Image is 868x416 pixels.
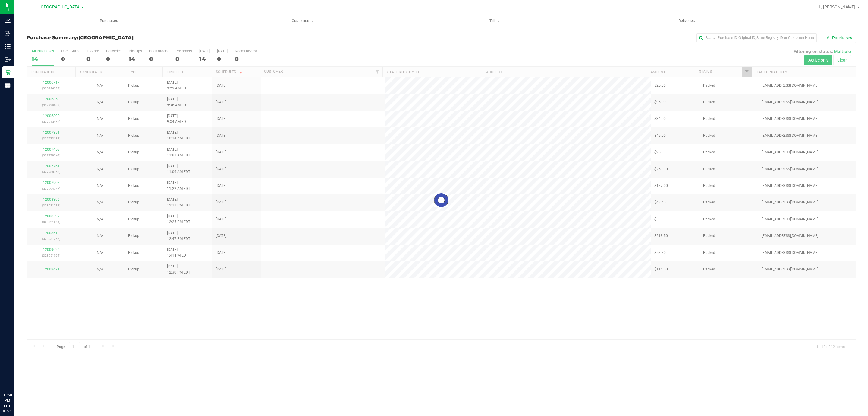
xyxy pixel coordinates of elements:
span: Customers [207,18,398,24]
span: Tills [399,18,590,24]
button: All Purchases [823,33,856,43]
inline-svg: Inbound [5,30,11,37]
span: [GEOGRAPHIC_DATA] [78,35,134,40]
inline-svg: Analytics [5,18,11,24]
a: Tills [398,14,590,27]
span: Hi, [PERSON_NAME]! [817,5,857,9]
p: 01:50 PM EDT [3,392,12,409]
span: Purchases [14,18,206,24]
a: Customers [206,14,398,27]
input: Search Purchase ID, Original ID, State Registry ID or Customer Name... [696,33,817,42]
iframe: Resource center unread badge [18,367,25,374]
inline-svg: Retail [5,69,11,75]
span: Deliveries [670,18,703,24]
p: 09/26 [3,409,12,413]
inline-svg: Inventory [5,43,11,50]
inline-svg: Outbound [5,56,11,62]
iframe: Resource center [6,368,24,386]
a: Purchases [14,14,206,27]
span: [GEOGRAPHIC_DATA] [39,5,81,10]
a: Deliveries [591,14,783,27]
inline-svg: Reports [5,82,11,88]
h3: Purchase Summary: [27,35,303,40]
